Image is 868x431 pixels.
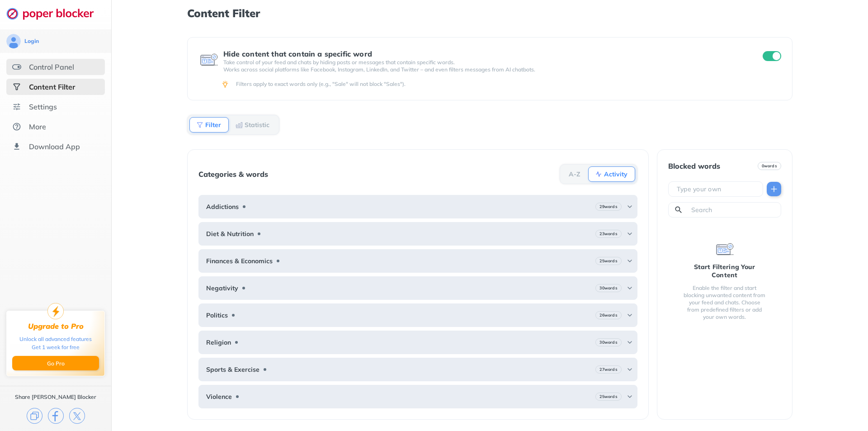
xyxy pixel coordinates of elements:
img: about.svg [12,122,21,131]
b: 23 words [599,231,617,237]
img: features.svg [12,62,21,71]
b: Religion [206,339,231,346]
input: Type your own [676,185,759,194]
h1: Content Filter [187,7,792,19]
img: avatar.svg [6,34,21,48]
b: Activity [604,171,627,177]
div: Hide content that contain a specific word [223,50,746,58]
img: copy.svg [27,408,42,424]
b: 25 words [599,258,617,264]
img: Statistic [236,121,243,128]
b: A-Z [569,171,580,177]
b: 30 words [599,339,617,346]
b: 29 words [599,204,617,210]
b: 27 words [599,366,617,373]
b: 25 words [599,393,617,400]
img: logo-webpage.svg [6,7,104,20]
b: Negativity [206,284,238,292]
img: Activity [595,171,602,178]
b: Diet & Nutrition [206,230,254,237]
div: Start Filtering Your Content [683,263,767,279]
div: Settings [29,102,57,111]
div: Content Filter [29,82,75,91]
input: Search [690,205,777,214]
b: Statistic [245,122,269,128]
b: Finances & Economics [206,257,273,265]
b: 30 words [599,285,617,291]
img: download-app.svg [12,142,21,151]
b: Sports & Exercise [206,366,259,373]
div: Download App [29,142,80,151]
div: Upgrade to Pro [28,322,84,331]
b: Filter [205,122,221,128]
b: 0 words [762,163,777,169]
img: social-selected.svg [12,82,21,91]
div: Share [PERSON_NAME] Blocker [15,393,96,401]
div: Filters apply to exact words only (e.g., "Sale" will not block "Sales"). [236,81,779,88]
b: Violence [206,393,232,400]
img: settings.svg [12,102,21,111]
img: Filter [196,121,203,128]
div: Unlock all advanced features [19,335,92,343]
b: Addictions [206,203,239,210]
div: More [29,122,46,131]
div: Categories & words [198,170,268,178]
b: Politics [206,312,228,319]
img: facebook.svg [48,408,64,424]
img: upgrade-to-pro.svg [47,303,64,319]
b: 26 words [599,312,617,318]
p: Works across social platforms like Facebook, Instagram, LinkedIn, and Twitter – and even filters ... [223,66,746,73]
div: Enable the filter and start blocking unwanted content from your feed and chats. Choose from prede... [683,284,767,321]
div: Blocked words [668,162,720,170]
p: Take control of your feed and chats by hiding posts or messages that contain specific words. [223,59,746,66]
button: Go Pro [12,356,99,370]
div: Get 1 week for free [32,343,80,351]
div: Control Panel [29,62,74,71]
img: x.svg [69,408,85,424]
div: Login [24,38,39,45]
